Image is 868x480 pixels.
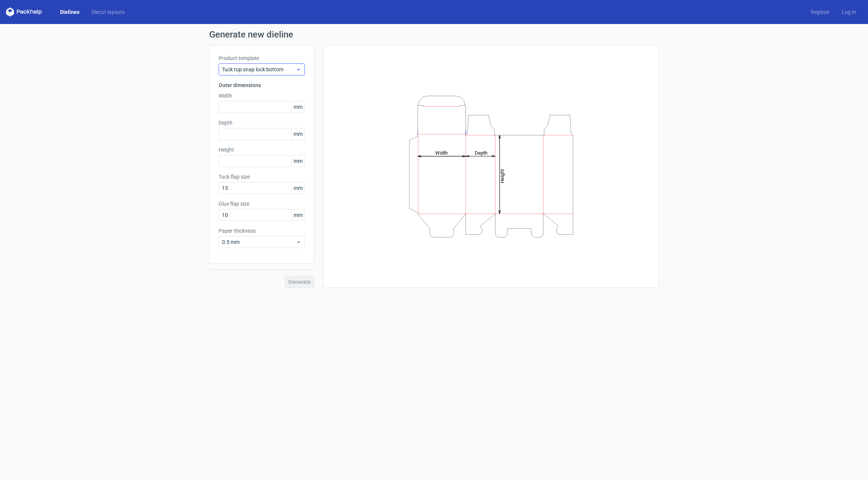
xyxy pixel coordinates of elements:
span: Tuck top snap lock bottom [222,66,296,73]
label: Width [219,92,305,99]
span: mm [291,155,304,167]
a: Dielines [54,8,85,16]
a: Log in [836,8,862,16]
label: Paper thickness [219,227,305,235]
tspan: Width [435,150,447,155]
tspan: Height [499,169,505,183]
span: mm [291,209,304,221]
span: 0.5 mm [222,238,296,246]
h1: Generate new dieline [209,30,659,39]
label: Height [219,146,305,153]
tspan: Depth [475,150,487,155]
label: Product template [219,54,305,62]
a: Diecut layouts [85,8,130,16]
label: Glue flap size [219,200,305,208]
h3: Outer dimensions [219,81,305,89]
span: mm [291,182,304,194]
a: Register [805,8,836,16]
span: mm [291,101,304,113]
label: Tuck flap size [219,173,305,181]
span: mm [291,128,304,140]
label: Depth [219,119,305,126]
